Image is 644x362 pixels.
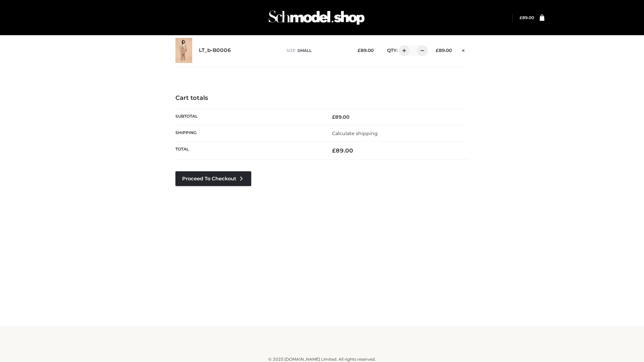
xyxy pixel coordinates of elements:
a: £89.00 [520,15,534,20]
bdi: 89.00 [520,15,534,20]
th: Total [175,142,322,160]
bdi: 89.00 [358,48,374,53]
img: Schmodel Admin 964 [266,4,367,31]
span: SMALL [298,48,312,53]
a: Proceed to Checkout [175,171,251,186]
span: £ [436,48,439,53]
th: Subtotal [175,109,322,125]
h4: Cart totals [175,95,469,102]
a: Calculate shipping [332,130,378,136]
bdi: 89.00 [436,48,452,53]
a: Remove this item [459,45,469,54]
span: £ [358,48,361,53]
span: £ [520,15,522,20]
p: size : [286,48,347,54]
span: £ [332,147,336,154]
th: Shipping [175,125,322,141]
bdi: 89.00 [332,147,353,154]
bdi: 89.00 [332,114,350,120]
a: LT_b-B0006 [199,47,231,54]
div: QTY: [380,45,425,56]
span: £ [332,114,335,120]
